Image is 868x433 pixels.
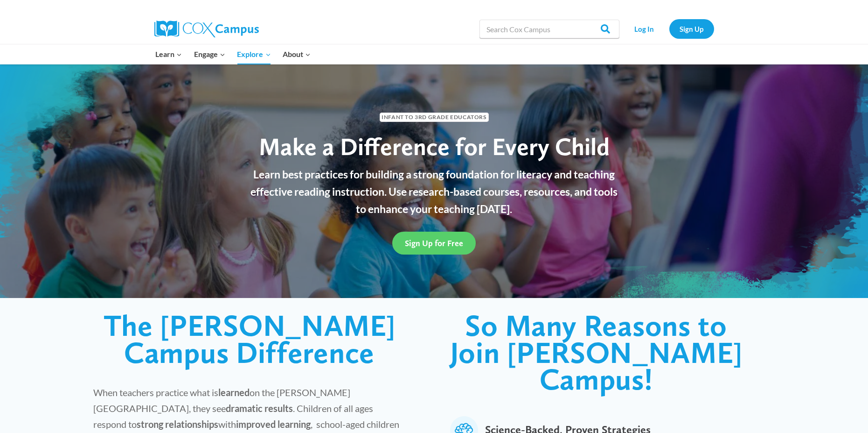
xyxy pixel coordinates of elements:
[137,419,218,430] strong: strong relationships
[479,20,619,38] input: Search Cox Campus
[392,232,476,255] a: Sign Up for Free
[226,403,293,414] strong: dramatic results
[624,19,665,38] a: Log In
[194,48,225,60] span: Engage
[150,44,317,64] nav: Primary Navigation
[380,113,489,121] span: Infant to 3rd Grade Educators
[218,387,250,398] strong: learned
[236,419,311,430] strong: improved learning
[450,307,743,397] span: So Many Reasons to Join [PERSON_NAME] Campus!
[259,132,610,161] span: Make a Difference for Every Child
[669,19,714,38] a: Sign Up
[405,238,463,248] span: Sign Up for Free
[624,19,714,38] nav: Secondary Navigation
[245,166,623,217] p: Learn best practices for building a strong foundation for literacy and teaching effective reading...
[104,307,396,370] span: The [PERSON_NAME] Campus Difference
[237,48,271,60] span: Explore
[154,21,259,37] img: Cox Campus
[155,48,182,60] span: Learn
[283,48,311,60] span: About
